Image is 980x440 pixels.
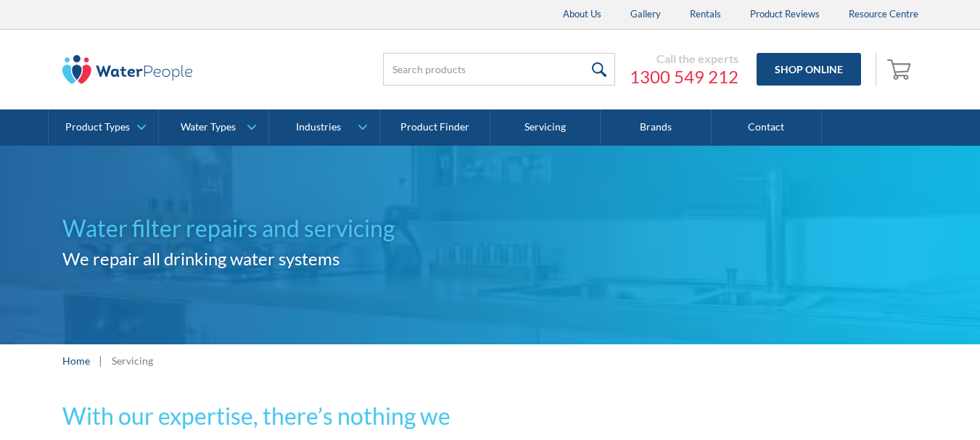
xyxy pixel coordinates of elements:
[383,53,615,86] input: Search products
[601,109,711,146] a: Brands
[380,109,490,146] a: Product Finder
[62,246,490,272] h2: We repair all drinking water systems
[159,109,268,146] a: Water Types
[62,211,490,246] h1: Water filter repairs and servicing
[269,109,379,146] a: Industries
[296,121,341,133] div: Industries
[97,352,104,369] div: |
[49,109,158,146] a: Product Types
[112,353,153,368] div: Servicing
[65,121,130,133] div: Product Types
[181,121,236,133] div: Water Types
[887,57,915,80] img: shopping cart
[757,53,861,86] a: Shop Online
[884,52,918,87] a: Open empty cart
[712,109,822,146] a: Contact
[62,55,193,84] img: The Water People
[630,66,738,88] a: 1300 549 212
[62,353,90,368] a: Home
[630,51,738,66] div: Call the experts
[490,109,601,146] a: Servicing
